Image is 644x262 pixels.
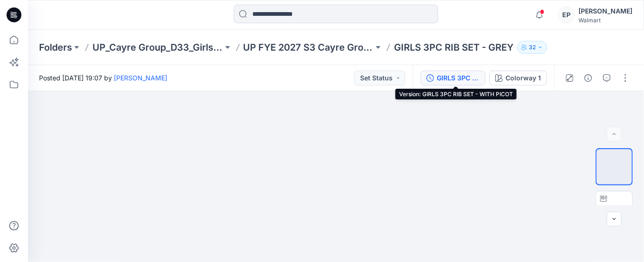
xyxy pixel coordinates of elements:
button: GIRLS 3PC RIB SET - WITH PICOT [421,71,486,85]
button: Colorway 1 [489,71,547,85]
div: GIRLS 3PC RIB SET - WITH PICOT [437,73,480,83]
p: 32 [529,42,536,52]
div: [PERSON_NAME] [578,6,632,17]
a: [PERSON_NAME] [114,74,167,82]
div: EP [558,7,575,23]
a: UP FYE 2027 S3 Cayre Group D33 Girl Sleepwear [243,41,374,54]
span: Posted [DATE] 19:07 by [39,73,167,83]
a: UP_Cayre Group_D33_Girls Sleep [92,41,223,54]
p: GIRLS 3PC RIB SET - GREY [394,41,513,54]
a: Folders [39,41,72,54]
div: Colorway 1 [506,73,541,83]
button: 32 [517,41,547,54]
div: Walmart [578,17,632,24]
button: Details [581,71,596,85]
